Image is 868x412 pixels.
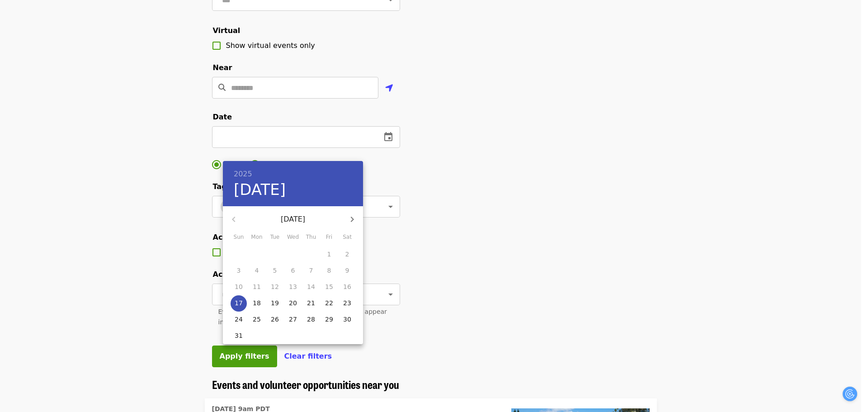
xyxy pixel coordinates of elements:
button: 26 [267,312,283,328]
button: [DATE] [234,180,286,199]
button: 19 [267,295,283,312]
p: 21 [307,298,315,308]
p: 26 [271,315,279,324]
span: Wed [285,233,301,242]
button: 17 [231,295,247,312]
p: 23 [343,298,351,308]
p: 22 [325,298,333,308]
p: 19 [271,298,279,308]
p: 25 [253,315,261,324]
button: 22 [321,295,337,312]
span: Thu [303,233,319,242]
p: 20 [289,298,297,308]
button: 30 [339,312,355,328]
p: 27 [289,315,297,324]
p: 29 [325,315,333,324]
button: 18 [249,295,265,312]
button: 29 [321,312,337,328]
span: Mon [249,233,265,242]
p: 28 [307,315,315,324]
button: 24 [231,312,247,328]
span: Fri [321,233,337,242]
button: 31 [231,328,247,344]
p: 17 [235,298,243,308]
button: 23 [339,295,355,312]
button: 21 [303,295,319,312]
p: 30 [343,315,351,324]
button: 20 [285,295,301,312]
button: 25 [249,312,265,328]
span: Sat [339,233,355,242]
p: 31 [235,331,243,340]
span: Sun [231,233,247,242]
button: 27 [285,312,301,328]
p: 18 [253,298,261,308]
button: 2025 [234,168,252,180]
p: [DATE] [245,214,341,225]
p: 24 [235,315,243,324]
span: Tue [267,233,283,242]
button: 28 [303,312,319,328]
